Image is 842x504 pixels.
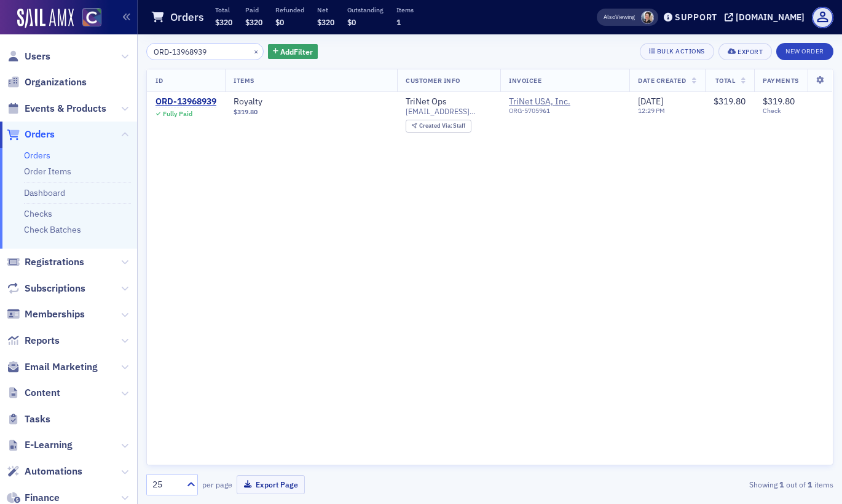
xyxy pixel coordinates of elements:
[24,208,52,219] a: Checks
[25,413,50,426] span: Tasks
[234,108,258,116] span: $319.80
[245,17,262,27] span: $320
[74,8,101,29] a: View Homepage
[25,102,106,115] span: Events & Products
[24,224,81,235] a: Check Batches
[396,6,414,14] p: Items
[7,413,50,426] a: Tasks
[725,13,809,21] button: [DOMAIN_NAME]
[406,120,471,133] div: Created Via: Staff
[396,17,401,27] span: 1
[715,76,736,85] span: Total
[82,8,101,27] img: SailAMX
[638,76,686,85] span: Date Created
[812,7,833,28] span: Profile
[25,76,87,89] span: Organizations
[24,166,71,177] a: Order Items
[24,187,65,198] a: Dashboard
[406,107,492,116] span: [EMAIL_ADDRESS][DOMAIN_NAME]
[7,282,85,295] a: Subscriptions
[215,6,232,14] p: Total
[736,12,805,23] div: [DOMAIN_NAME]
[25,360,98,374] span: Email Marketing
[25,308,85,321] span: Memberships
[419,122,454,130] span: Created Via :
[170,10,204,25] h1: Orders
[638,106,665,115] time: 12:29 PM
[7,76,87,89] a: Organizations
[509,107,621,119] div: ORG-5705961
[268,44,318,60] button: AddFilter
[25,50,50,63] span: Users
[155,76,163,85] span: ID
[7,438,73,452] a: E-Learning
[509,96,621,107] a: TriNet USA, Inc.
[275,6,304,14] p: Refunded
[638,96,663,107] span: [DATE]
[17,9,74,28] img: SailAMX
[146,43,264,60] input: Search…
[155,96,216,107] a: ORD-13968939
[215,17,232,27] span: $320
[509,76,541,85] span: Invoicee
[237,475,305,494] button: Export Page
[604,13,615,21] div: Also
[806,479,814,490] strong: 1
[738,48,763,55] div: Export
[763,76,798,85] span: Payments
[776,43,833,60] button: New Order
[657,48,705,55] div: Bulk Actions
[7,386,60,400] a: Content
[640,43,714,60] button: Bulk Actions
[202,479,232,490] label: per page
[234,96,388,107] a: Royalty
[718,43,772,60] button: Export
[347,6,384,14] p: Outstanding
[25,334,60,347] span: Reports
[641,11,654,24] span: Pamela Galey-Coleman
[25,386,60,400] span: Content
[7,334,60,347] a: Reports
[419,123,466,130] div: Staff
[317,6,334,14] p: Net
[7,465,82,478] a: Automations
[776,45,833,56] a: New Order
[275,17,284,27] span: $0
[509,96,621,120] span: TriNet USA, Inc.
[347,17,356,27] span: $0
[7,102,106,115] a: Events & Products
[763,96,795,107] span: $319.80
[7,255,84,269] a: Registrations
[714,96,746,107] span: $319.80
[25,255,84,269] span: Registrations
[25,128,55,141] span: Orders
[763,107,824,115] span: Check
[613,479,833,490] div: Showing out of items
[604,13,635,21] span: Viewing
[7,50,50,63] a: Users
[7,308,85,321] a: Memberships
[675,12,717,23] div: Support
[280,46,313,57] span: Add Filter
[251,45,262,56] button: ×
[317,17,334,27] span: $320
[25,438,73,452] span: E-Learning
[152,478,179,491] div: 25
[245,6,262,14] p: Paid
[7,360,98,374] a: Email Marketing
[24,150,50,161] a: Orders
[406,76,460,85] span: Customer Info
[25,465,82,478] span: Automations
[406,96,447,107] a: TriNet Ops
[7,128,55,141] a: Orders
[234,76,254,85] span: Items
[777,479,786,490] strong: 1
[25,282,85,295] span: Subscriptions
[163,110,192,118] div: Fully Paid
